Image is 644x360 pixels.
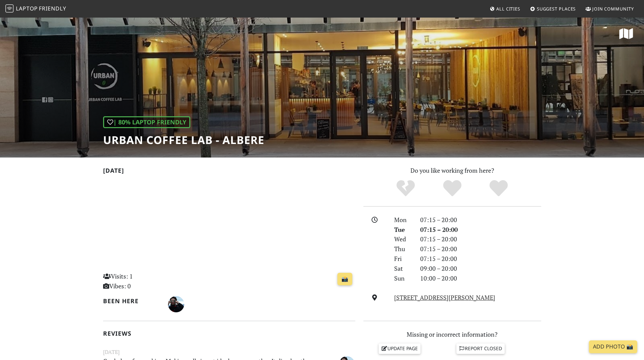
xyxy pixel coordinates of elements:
h2: Been here [103,297,160,305]
small: [DATE] [99,348,359,356]
span: Join Community [592,6,634,12]
span: Friendly [39,5,66,12]
div: 07:15 – 20:00 [416,215,545,225]
a: LaptopFriendly LaptopFriendly [5,3,66,15]
div: Wed [390,234,416,244]
div: Mon [390,215,416,225]
a: Update page [379,343,421,354]
p: Do you like working from here? [363,166,541,175]
a: Suggest Places [527,3,579,15]
div: 07:15 – 20:00 [416,234,545,244]
div: Tue [390,225,416,235]
div: 07:15 – 20:00 [416,225,545,235]
img: LaptopFriendly [5,4,14,13]
h1: Urban Coffee Lab - Albere [103,134,264,146]
a: [STREET_ADDRESS][PERSON_NAME] [394,293,495,302]
a: 📸 [337,273,352,286]
h2: [DATE] [103,167,355,177]
div: Sat [390,264,416,273]
div: | 80% Laptop Friendly [103,116,190,128]
p: Missing or incorrect information? [363,330,541,339]
a: Join Community [583,3,637,15]
span: All Cities [496,6,520,12]
div: 09:00 – 20:00 [416,264,545,273]
div: 07:15 – 20:00 [416,244,545,254]
a: Report closed [456,343,505,354]
div: 10:00 – 20:00 [416,273,545,283]
div: 07:15 – 20:00 [416,254,545,264]
div: Definitely! [475,179,522,198]
span: Suggest Places [537,6,576,12]
span: Laptop [16,5,38,12]
span: Riccardo Righi [168,299,184,308]
h2: Reviews [103,330,355,337]
div: Fri [390,254,416,264]
div: Thu [390,244,416,254]
div: Yes [429,179,476,198]
div: Sun [390,273,416,283]
a: All Cities [487,3,523,15]
p: Visits: 1 Vibes: 0 [103,271,182,291]
img: 5466-riccardo.jpg [168,296,184,312]
div: No [382,179,429,198]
